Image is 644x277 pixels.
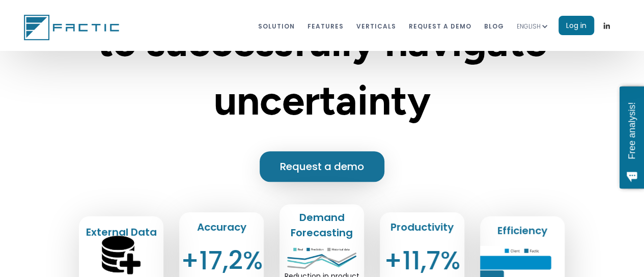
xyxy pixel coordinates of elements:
[83,225,159,240] h2: External Data
[517,21,541,32] div: ENGLISH
[384,256,460,266] div: +11,7%
[279,210,364,240] h2: Demand Forecasting
[388,219,456,235] h2: Productivity
[194,219,249,235] h2: Accuracy
[495,223,550,238] h2: Efficiency
[558,16,594,35] a: Log in
[258,16,295,35] a: Solution
[409,16,471,35] a: REQUEST A DEMO
[260,151,384,182] a: Request a demo
[181,256,263,266] div: +17,2%
[517,10,558,42] div: ENGLISH
[356,16,396,35] a: VERTICALS
[484,16,504,35] a: blog
[307,16,344,35] a: features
